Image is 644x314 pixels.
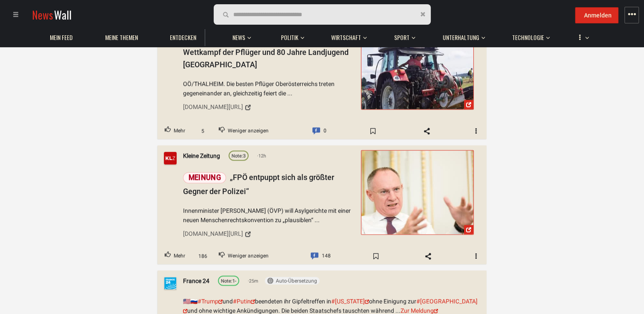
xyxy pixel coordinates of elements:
[221,278,232,284] span: Note:
[228,26,254,46] button: News
[364,249,388,263] span: Bookmark
[105,34,138,41] span: Meine Themen
[401,307,438,314] a: Zur Meldung
[164,277,177,290] img: Profilbild von France 24
[331,298,369,305] a: #[US_STATE]
[183,172,226,183] span: Meinung
[233,298,255,305] a: #Putin
[183,102,243,111] div: [DOMAIN_NAME][URL]
[361,151,473,234] img: „FPÖ entpuppt sich als größter Gegner der Polizei“
[232,153,243,159] span: Note:
[157,248,192,264] button: Upvote
[164,152,177,165] img: Profilbild von Kleine Zeitung
[170,34,196,41] span: Entdecken
[221,277,236,285] div: 1-
[50,34,73,41] span: Mein Feed
[212,123,276,139] button: Downvote
[232,34,245,41] span: News
[257,152,266,160] span: 12h
[390,29,414,46] a: Sport
[218,276,239,286] a: Note:1-
[32,7,53,23] span: News
[265,277,320,285] button: Auto-Übersetzung
[361,25,474,110] a: Wettkampf der Pflüger und 80 Jahre Landjugend Thalheim
[361,150,474,235] a: „FPÖ entpuppt sich als größter Gegner der Polizei“
[303,248,338,264] a: Comment
[183,276,209,285] a: France 24
[305,123,334,139] a: Comment
[232,152,246,160] div: 3
[197,298,223,305] a: #Trump
[183,100,355,114] a: [DOMAIN_NAME][URL]
[174,251,185,262] span: Mehr
[183,151,220,160] a: Kleine Zeitung
[157,123,192,139] button: Upvote
[228,126,269,137] span: Weniger anzeigen
[32,7,72,23] a: NewsWall
[442,34,479,41] span: Unterhaltung
[229,151,249,161] a: Note:3
[248,277,258,285] span: 25m
[323,126,326,137] span: 0
[361,26,473,109] img: Wettkampf der Pflüger und 80 Jahre Landjugend Thalheim
[512,34,544,41] span: Technologie
[54,7,72,23] span: Wall
[228,29,249,46] a: News
[228,251,269,262] span: Weniger anzeigen
[183,206,355,225] span: Innenminister [PERSON_NAME] (ÖVP) will Asylgerichte mit einer neuen Menschenrechtskonvention zu „...
[415,124,439,138] span: Share
[183,173,334,196] span: „FPÖ entpuppt sich als größter Gegner der Polizei“
[575,7,618,23] button: Anmelden
[508,29,548,46] a: Technologie
[438,29,483,46] a: Unterhaltung
[390,26,415,46] button: Sport
[174,126,185,137] span: Mehr
[212,248,276,264] button: Downvote
[416,249,441,263] span: Share
[195,252,210,260] span: 186
[183,227,355,241] a: [DOMAIN_NAME][URL]
[277,26,304,46] button: Politik
[327,29,365,46] a: Wirtschaft
[327,26,367,46] button: Wirtschaft
[584,12,612,19] span: Anmelden
[183,79,355,98] span: OÖ/THALHEIM. Die besten Pflüger Oberösterreichs treten gegeneinander an, gleichzeitig feiert die ...
[183,48,349,69] span: Wettkampf der Pflüger und 80 Jahre Landjugend [GEOGRAPHIC_DATA]
[394,34,409,41] span: Sport
[195,127,210,135] span: 5
[361,124,385,138] span: Bookmark
[508,26,550,46] button: Technologie
[438,26,485,46] button: Unterhaltung
[281,34,298,41] span: Politik
[331,34,361,41] span: Wirtschaft
[277,29,303,46] a: Politik
[183,229,243,238] div: [DOMAIN_NAME][URL]
[322,251,331,262] span: 148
